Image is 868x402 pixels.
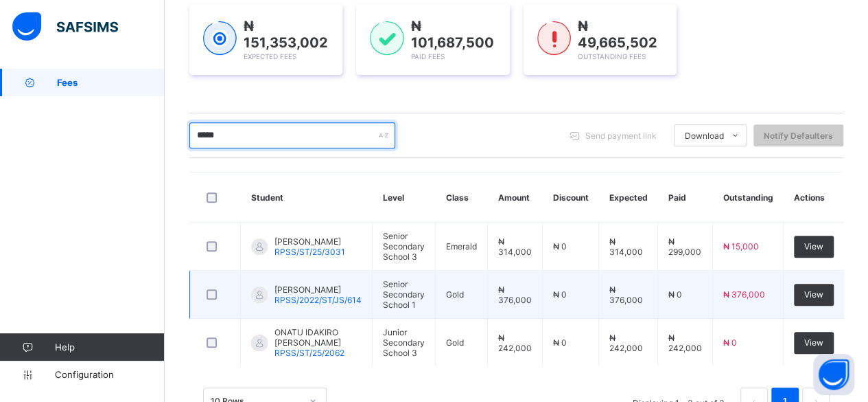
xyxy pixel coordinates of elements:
[55,369,164,380] span: Configuration
[553,241,567,252] span: ₦ 0
[241,172,373,223] th: Student
[383,231,425,262] span: Senior Secondary School 3
[57,77,165,88] span: Fees
[203,21,237,56] img: expected-1.03dd87d44185fb6c27cc9b2570c10499.svg
[723,337,737,348] span: ₦ 0
[685,131,724,141] span: Download
[804,289,823,300] span: View
[609,284,643,305] span: ₦ 376,000
[784,172,845,223] th: Actions
[446,289,464,300] span: Gold
[498,333,532,353] span: ₦ 242,000
[713,172,784,223] th: Outstanding
[274,284,362,295] span: [PERSON_NAME]
[543,172,599,223] th: Discount
[12,12,118,41] img: safsims
[274,236,345,247] span: [PERSON_NAME]
[244,52,296,60] span: Expected Fees
[813,354,854,395] button: Open asap
[668,333,702,353] span: ₦ 242,000
[764,131,833,141] span: Notify Defaulters
[553,289,567,300] span: ₦ 0
[383,327,425,358] span: Junior Secondary School 3
[436,172,488,223] th: Class
[537,21,571,56] img: outstanding-1.146d663e52f09953f639664a84e30106.svg
[553,337,567,348] span: ₦ 0
[599,172,658,223] th: Expected
[804,241,823,252] span: View
[274,327,362,348] span: ONATU IDAKIRO [PERSON_NAME]
[411,18,494,51] span: ₦ 101,687,500
[658,172,713,223] th: Paid
[578,52,646,60] span: Outstanding Fees
[446,337,464,348] span: Gold
[274,295,362,305] span: RPSS/2022/ST/JS/614
[370,21,403,56] img: paid-1.3eb1404cbcb1d3b736510a26bbfa3ccb.svg
[411,52,445,60] span: Paid Fees
[446,241,477,252] span: Emerald
[498,284,532,305] span: ₦ 376,000
[609,333,643,353] span: ₦ 242,000
[383,279,425,310] span: Senior Secondary School 1
[488,172,543,223] th: Amount
[578,18,657,51] span: ₦ 49,665,502
[723,289,765,300] span: ₦ 376,000
[723,241,759,252] span: ₦ 15,000
[804,337,823,348] span: View
[498,236,532,257] span: ₦ 314,000
[244,18,328,51] span: ₦ 151,353,002
[55,342,164,353] span: Help
[668,289,682,300] span: ₦ 0
[609,236,643,257] span: ₦ 314,000
[373,172,436,223] th: Level
[274,247,345,257] span: RPSS/ST/25/3031
[585,131,657,141] span: Send payment link
[668,236,701,257] span: ₦ 299,000
[274,348,344,358] span: RPSS/ST/25/2062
